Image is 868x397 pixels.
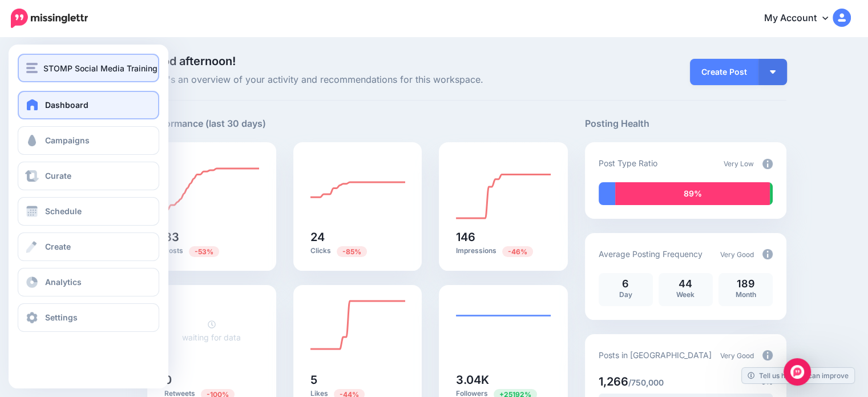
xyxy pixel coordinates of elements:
a: Settings [18,303,159,332]
a: Campaigns [18,126,159,155]
p: 44 [664,279,707,289]
span: Create [45,242,71,251]
p: Average Posting Frequency [599,247,703,260]
span: Day [619,290,632,299]
span: Week [676,290,695,299]
div: 10% of your posts in the last 30 days have been from Drip Campaigns [599,182,615,205]
span: Previous period: 270 [502,246,533,257]
span: Previous period: 155 [337,246,367,257]
span: Very Good [720,250,754,259]
span: Dashboard [45,100,88,110]
a: Tell us how we can improve [742,368,854,383]
span: Schedule [45,206,82,216]
div: Open Intercom Messenger [784,358,811,386]
p: 189 [724,279,767,289]
img: info-circle-grey.png [762,249,773,259]
span: Settings [45,312,78,322]
span: Good afternoon! [147,54,236,68]
span: STOMP Social Media Training [43,62,158,75]
h5: 3.04K [456,374,551,386]
h5: 146 [456,231,551,243]
span: Curate [45,171,71,181]
img: info-circle-grey.png [762,350,773,360]
img: menu.png [26,63,38,73]
img: info-circle-grey.png [762,159,773,169]
span: Here's an overview of your activity and recommendations for this workspace. [147,73,568,87]
a: My Account [753,5,851,33]
a: Create [18,232,159,261]
span: Campaigns [45,135,90,145]
span: Previous period: 176 [189,246,219,257]
h5: Posting Health [585,117,786,131]
img: Missinglettr [11,9,88,28]
p: 6 [604,279,647,289]
p: Posts in [GEOGRAPHIC_DATA] [599,348,712,362]
p: Posts [164,246,259,256]
a: waiting for data [182,319,241,342]
h5: 5 [310,374,405,386]
a: Curate [18,162,159,190]
p: Impressions [456,246,551,256]
div: 2% of your posts in the last 30 days were manually created (i.e. were not from Drip Campaigns or ... [770,182,773,205]
img: arrow-down-white.png [770,70,776,74]
h5: Performance (last 30 days) [147,117,266,131]
a: Schedule [18,197,159,226]
button: STOMP Social Media Training [18,54,159,82]
p: Clicks [310,246,405,256]
span: /750,000 [628,378,664,387]
p: Post Type Ratio [599,157,657,170]
span: Very Good [720,351,754,360]
span: 1,266 [599,375,628,388]
a: Create Post [690,59,758,85]
h5: 83 [164,231,259,243]
a: Analytics [18,268,159,296]
a: Dashboard [18,91,159,119]
h5: 0 [164,374,259,386]
span: Month [735,290,756,299]
span: Very Low [724,159,754,168]
div: 89% of your posts in the last 30 days have been from Curated content [615,182,770,205]
span: Analytics [45,277,82,287]
h5: 24 [310,231,405,243]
